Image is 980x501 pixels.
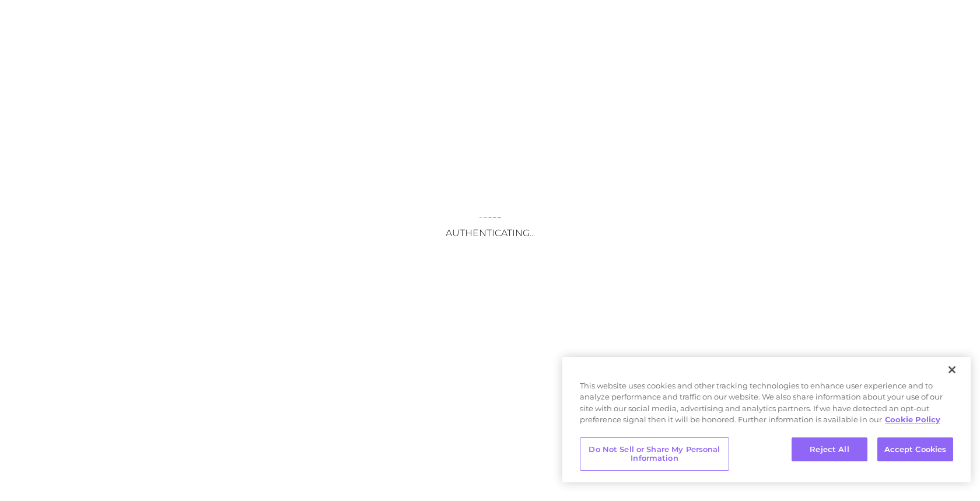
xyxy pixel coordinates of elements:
div: This website uses cookies and other tracking technologies to enhance user experience and to analy... [562,380,971,432]
button: Do Not Sell or Share My Personal Information, Opens the preference center dialog [580,437,729,471]
a: More information about your privacy, opens in a new tab [885,415,940,424]
h3: Authenticating... [373,227,607,239]
button: Accept Cookies [877,437,953,462]
button: Close [939,357,965,383]
button: Reject All [792,437,867,462]
div: Privacy [562,357,971,482]
div: Cookie banner [562,357,971,482]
